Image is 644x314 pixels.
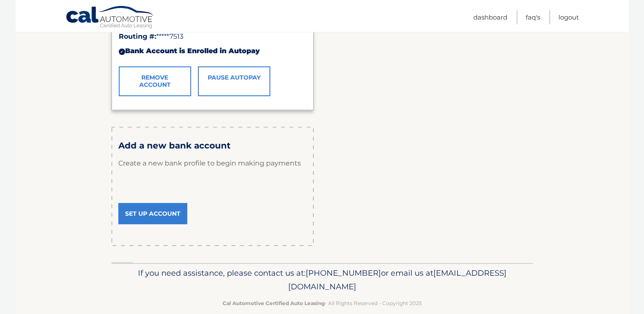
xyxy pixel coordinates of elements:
a: FAQ's [526,10,540,24]
div: ✓ [119,49,125,55]
a: Dashboard [473,10,507,24]
a: Set Up Account [118,203,187,224]
p: - All Rights Reserved - Copyright 2025 [117,299,527,308]
p: If you need assistance, please contact us at: or email us at [117,266,527,294]
a: Cal Automotive [66,6,155,30]
strong: Routing #: [119,32,156,40]
a: Remove Account [119,66,191,96]
strong: Cal Automotive Certified Auto Leasing [223,300,325,306]
a: Pause AutoPay [198,66,270,96]
div: Bank Account is Enrolled in Autopay [119,42,306,60]
span: [EMAIL_ADDRESS][DOMAIN_NAME] [288,268,507,291]
p: Create a new bank profile to begin making payments [118,151,307,176]
span: [PHONE_NUMBER] [306,268,381,278]
h3: Add a new bank account [118,140,307,151]
a: Logout [558,10,579,24]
